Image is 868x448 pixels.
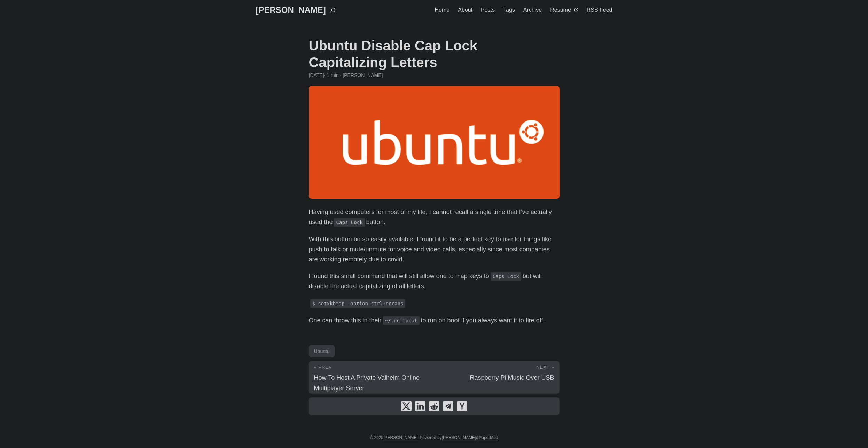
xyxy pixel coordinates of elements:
[310,299,406,308] code: $ setxkbmap -option ctrl:nocaps
[415,401,425,411] a: share Ubuntu Disable Cap Lock Capitalizing Letters on linkedin
[434,361,559,393] a: Next » Raspberry Pi Music Over USB
[435,7,450,13] span: Home
[420,435,498,440] span: Powered by &
[458,7,472,13] span: About
[309,234,560,264] p: With this button be so easily available, I found it to be a perfect key to use for things like pu...
[309,71,560,79] div: · 1 min · [PERSON_NAME]
[550,7,571,13] span: Resume
[309,37,560,71] h1: Ubuntu Disable Cap Lock Capitalizing Letters
[314,374,420,392] span: How To Host A Private Valheim Online Multiplayer Server
[309,207,560,227] p: Having used computers for most of my life, I cannot recall a single time that I’ve actually used ...
[309,361,434,393] a: « Prev How To Host A Private Valheim Online Multiplayer Server
[429,401,439,411] a: share Ubuntu Disable Cap Lock Capitalizing Letters on reddit
[309,345,335,357] a: Ubuntu
[383,316,420,325] code: ~/.rc.local
[370,435,418,440] span: © 2025
[443,401,453,411] a: share Ubuntu Disable Cap Lock Capitalizing Letters on telegram
[334,218,365,227] code: Caps Lock
[503,7,515,13] span: Tags
[309,271,560,291] p: I found this small command that will still allow one to map keys to but will disable the actual c...
[309,71,324,79] span: 2021-01-10 00:00:00 +0000 UTC
[401,401,412,411] a: share Ubuntu Disable Cap Lock Capitalizing Letters on x
[491,272,521,281] code: Caps Lock
[470,374,554,381] span: Raspberry Pi Music Over USB
[309,315,560,325] p: One can throw this in their to run on boot if you always want it to fire off.
[479,435,498,440] a: PaperMod
[442,435,476,440] a: [PERSON_NAME]
[523,7,542,13] span: Archive
[587,7,612,13] span: RSS Feed
[314,364,332,370] span: « Prev
[481,7,495,13] span: Posts
[536,364,554,370] span: Next »
[383,435,418,440] a: [PERSON_NAME]
[457,401,467,411] a: share Ubuntu Disable Cap Lock Capitalizing Letters on ycombinator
